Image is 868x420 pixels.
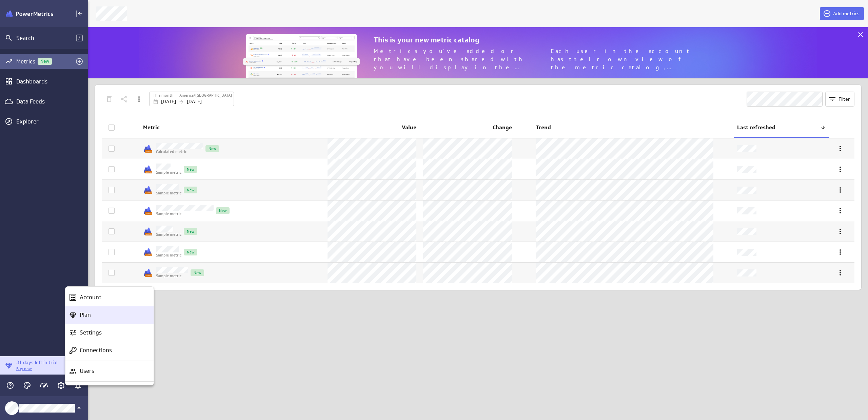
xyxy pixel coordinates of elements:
[80,346,112,355] p: Connections
[80,311,91,319] p: Plan
[65,324,154,342] div: Settings
[80,293,101,302] p: Account
[65,306,154,324] div: Plan
[80,328,102,337] p: Settings
[65,342,154,359] div: Connections
[65,362,154,380] div: Users
[80,367,94,375] p: Users
[65,289,154,306] div: Account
